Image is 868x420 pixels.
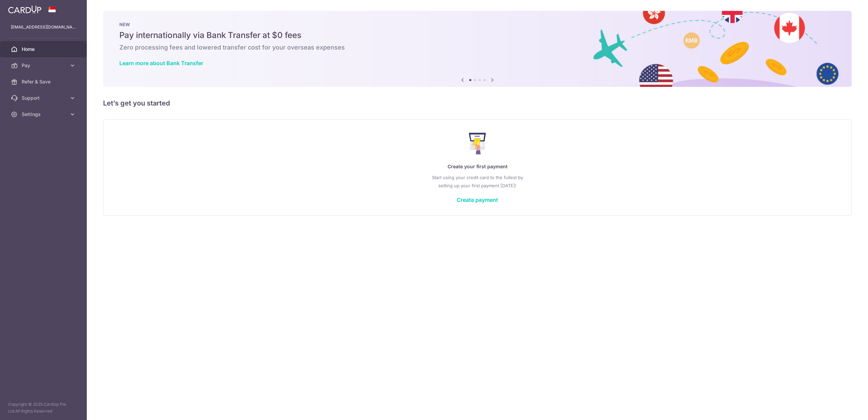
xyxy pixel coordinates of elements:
a: Create payment [457,196,498,203]
h5: Pay internationally via Bank Transfer at $0 fees [119,30,835,41]
img: Make Payment [469,133,486,154]
span: Refer & Save [22,78,66,85]
a: Learn more about Bank Transfer [119,60,203,66]
h6: Zero processing fees and lowered transfer cost for your overseas expenses [119,43,835,52]
img: CardUp [8,5,41,14]
p: [EMAIL_ADDRESS][DOMAIN_NAME] [11,24,76,31]
p: NEW [119,22,835,27]
img: Bank transfer banner [103,11,852,87]
h5: Let’s get you started [103,98,852,109]
p: Start using your credit card to the fullest by setting up your first payment [DATE]! [117,173,838,190]
span: Home [22,46,66,53]
span: Pay [22,62,66,69]
p: Create your first payment [117,163,838,171]
span: Settings [22,111,66,118]
span: Support [22,95,66,101]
